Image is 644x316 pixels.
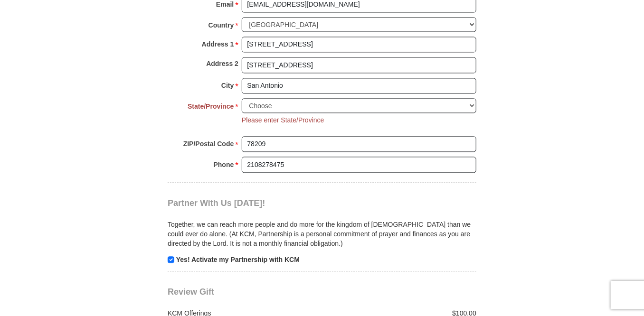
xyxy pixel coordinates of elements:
[208,19,234,32] strong: Country
[214,158,234,171] strong: Phone
[221,79,234,92] strong: City
[176,256,300,263] strong: Yes! Activate my Partnership with KCM
[188,100,234,113] strong: State/Province
[242,115,324,125] li: Please enter State/Province
[168,287,214,297] span: Review Gift
[168,220,476,248] p: Together, we can reach more people and do more for the kingdom of [DEMOGRAPHIC_DATA] than we coul...
[183,137,234,150] strong: ZIP/Postal Code
[168,198,265,208] span: Partner With Us [DATE]!
[206,57,238,70] strong: Address 2
[202,37,234,51] strong: Address 1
